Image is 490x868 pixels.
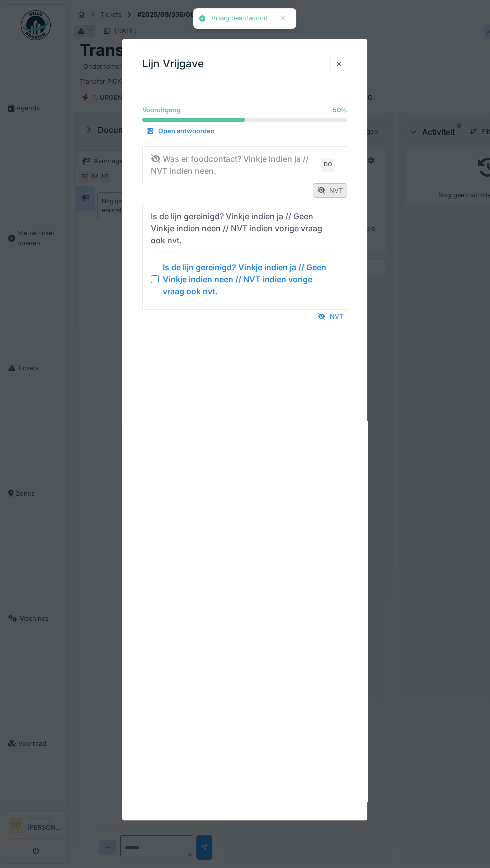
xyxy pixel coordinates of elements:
div: 50 % [333,105,347,115]
div: DO [321,158,335,172]
div: Is de lijn gereinigd? Vinkje indien ja // Geen Vinkje indien neen // NVT indien vorige vraag ook ... [151,210,331,246]
h3: Lijn Vrijgave [142,58,204,70]
progress: 50 % [142,118,347,122]
div: NVT [313,183,347,198]
div: Was er foodcontact? Vinkje indien ja // NVT indien neen. [151,153,317,177]
summary: Is de lijn gereinigd? Vinkje indien ja // Geen Vinkje indien neen // NVT indien vorige vraag ook ... [147,208,343,305]
div: NVT [314,310,347,323]
div: Vraag beantwoord [211,14,268,23]
div: Vooruitgang [142,105,180,115]
div: Open antwoorden [142,124,219,138]
div: Is de lijn gereinigd? Vinkje indien ja // Geen Vinkje indien neen // NVT indien vorige vraag ook ... [163,261,335,297]
summary: Was er foodcontact? Vinkje indien ja // NVT indien neen.DO [147,151,343,179]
